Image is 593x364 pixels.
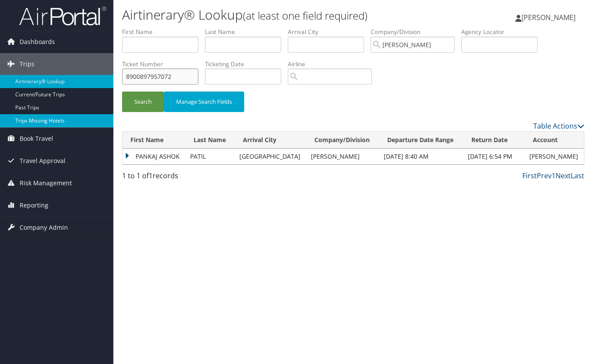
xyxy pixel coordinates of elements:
th: Arrival City: activate to sort column ascending [235,132,307,149]
th: Last Name: activate to sort column ascending [186,132,235,149]
label: Arrival City [288,27,371,36]
th: First Name: activate to sort column ascending [123,132,186,149]
a: 1 [552,171,556,180]
a: First [522,171,537,180]
span: Trips [20,53,34,75]
th: Return Date: activate to sort column ascending [463,132,525,149]
td: [DATE] 8:40 AM [379,149,463,164]
label: Company/Division [371,27,461,36]
button: Manage Search Fields [164,92,244,112]
img: airportal-logo.png [19,6,106,26]
a: Last [571,171,584,180]
a: [PERSON_NAME] [515,4,584,31]
h1: Airtinerary® Lookup [122,6,430,24]
span: [PERSON_NAME] [521,13,576,22]
a: Next [556,171,571,180]
label: Ticketing Date [205,60,288,68]
td: [PERSON_NAME] [525,149,584,164]
span: Book Travel [20,128,53,150]
th: Departure Date Range: activate to sort column ascending [379,132,463,149]
td: [PERSON_NAME] [307,149,379,164]
button: Search [122,92,164,112]
th: Account: activate to sort column ascending [525,132,584,149]
a: Table Actions [533,121,584,131]
span: Risk Management [20,172,72,194]
td: [GEOGRAPHIC_DATA] [235,149,307,164]
label: First Name [122,27,205,36]
label: Agency Locator [461,27,544,36]
span: Reporting [20,194,48,216]
label: Airline [288,60,378,68]
label: Last Name [205,27,288,36]
small: (at least one field required) [243,8,368,23]
label: Ticket Number [122,60,205,68]
span: Company Admin [20,217,68,238]
td: PANKAJ ASHOK [123,149,186,164]
span: Travel Approval [20,150,65,172]
span: 1 [149,171,153,180]
a: Prev [537,171,552,180]
td: PATIL [186,149,235,164]
td: [DATE] 6:54 PM [463,149,525,164]
th: Company/Division [307,132,379,149]
div: 1 to 1 of records [122,170,228,185]
span: Dashboards [20,31,55,53]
